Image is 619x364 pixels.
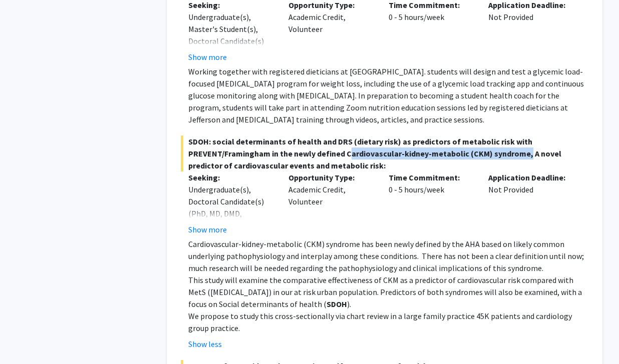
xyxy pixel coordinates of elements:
[389,171,474,183] p: Time Commitment:
[381,171,481,235] div: 0 - 5 hours/week
[481,171,581,235] div: Not Provided
[347,299,351,309] span: ).
[188,311,572,333] span: We propose to study this cross-sectionally via chart review in a large family practice 45K patien...
[188,239,532,249] span: Cardiovascular-kidney-metabolic (CKM) syndrome has been newly defined by the AHA based on likely
[188,51,227,63] button: Show more
[8,319,43,356] iframe: Chat
[188,338,222,350] button: Show less
[188,275,582,309] span: This study will examine the comparative effectiveness of CKM as a predictor of cardiovascular ris...
[327,299,347,309] strong: SDOH
[188,171,273,183] p: Seeking:
[188,239,584,273] span: common underlying pathophysiology and interplay among these conditions. There has not been a clea...
[288,171,374,183] p: Opportunity Type:
[281,171,381,235] div: Academic Credit, Volunteer
[181,135,588,171] span: SDOH: social determinants of health and DRS (dietary risk) as predictors of metabolic risk with P...
[188,183,273,255] div: Undergraduate(s), Doctoral Candidate(s) (PhD, MD, DMD, PharmD, etc.), Medical Resident(s) / Medic...
[488,171,573,183] p: Application Deadline:
[188,11,273,95] div: Undergraduate(s), Master's Student(s), Doctoral Candidate(s) (PhD, MD, DMD, PharmD, etc.), Medica...
[188,65,588,125] p: Working together with registered dieticians at [GEOGRAPHIC_DATA]. students will design and test a...
[188,223,227,235] button: Show more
